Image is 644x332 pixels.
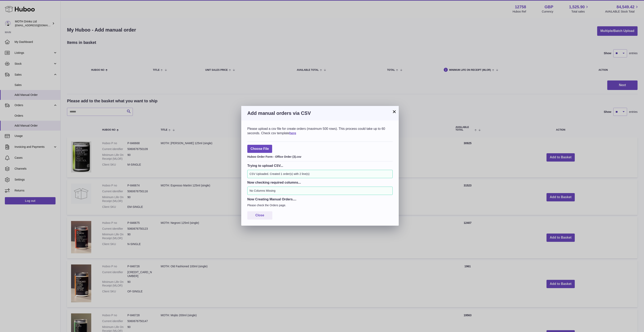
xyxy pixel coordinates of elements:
[255,214,264,217] span: Close
[247,110,393,116] h3: Add manual orders via CSV
[247,154,393,159] div: Huboo Order Form - Office Order (3).csv
[247,145,272,153] span: Choose File
[289,131,296,135] a: here
[247,197,393,201] h3: Now Creating Manual Orders....
[247,170,393,178] div: CSV Uploaded. Created 1 order(s) with 2 line(s)
[247,127,393,135] div: Please upload a csv file for create orders (maximum 500 rows). This process could take up to 60 s...
[247,180,393,185] h3: Now checking required columns...
[247,203,393,207] p: Please check the Orders page.
[392,109,397,114] button: ×
[247,211,272,220] button: Close
[247,163,393,168] h3: Trying to upload CSV...
[247,187,393,195] div: No Columns Missing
